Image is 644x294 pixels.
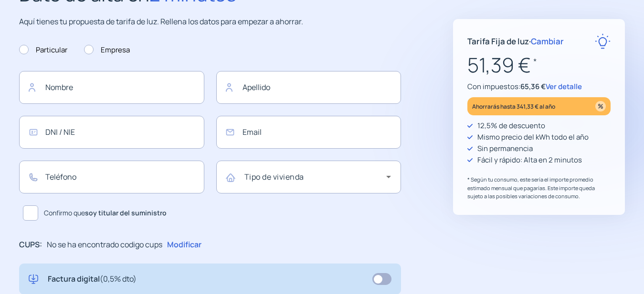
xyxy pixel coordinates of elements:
[467,49,611,81] p: 51,39 €
[467,35,564,48] p: Tarifa Fija de luz ·
[84,44,130,56] label: Empresa
[48,273,137,285] p: Factura digital
[244,172,304,182] mat-label: Tipo de vivienda
[44,208,167,218] span: Confirmo que
[29,273,38,285] img: digital-invoice.svg
[467,81,611,92] p: Con impuestos:
[477,154,582,166] p: Fácil y rápido: Alta en 2 minutos
[19,44,67,56] label: Particular
[595,33,611,49] img: rate-E.svg
[19,16,401,28] p: Aquí tienes tu propuesta de tarifa de luz. Rellena los datos para empezar a ahorrar.
[467,175,611,201] p: * Según tu consumo, este sería el importe promedio estimado mensual que pagarías. Este importe qu...
[472,101,555,112] p: Ahorrarás hasta 341,33 € al año
[477,120,545,132] p: 12,5% de descuento
[595,101,606,112] img: percentage_icon.svg
[477,132,589,143] p: Mismo precio del kWh todo el año
[546,81,582,91] span: Ver detalle
[85,208,167,217] b: soy titular del suministro
[47,239,162,251] p: No se ha encontrado codigo cups
[100,274,137,284] span: (0,5% dto)
[19,239,42,251] p: CUPS:
[167,239,201,251] p: Modificar
[477,143,533,154] p: Sin permanencia
[520,81,546,91] span: 65,36 €
[531,36,564,47] span: Cambiar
